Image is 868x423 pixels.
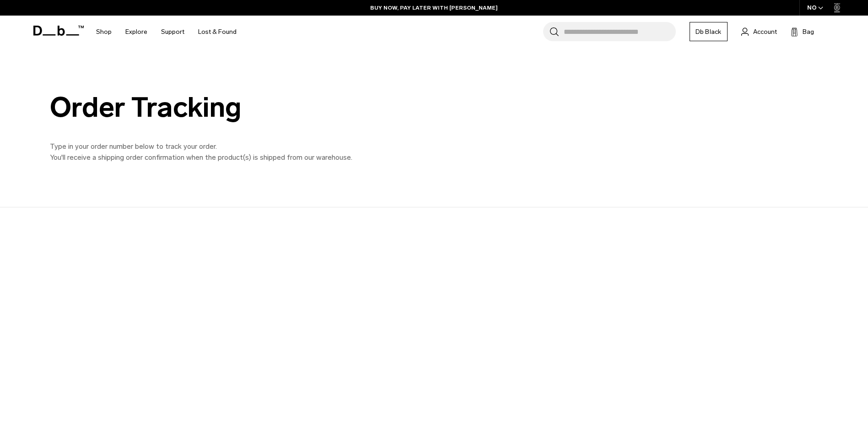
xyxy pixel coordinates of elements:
div: Order Tracking [50,92,462,123]
a: Db Black [690,22,728,41]
button: Bag [791,26,814,37]
span: Bag [803,27,814,37]
span: Account [753,27,777,37]
a: BUY NOW, PAY LATER WITH [PERSON_NAME] [370,4,498,12]
a: Shop [96,16,112,48]
a: Support [161,16,184,48]
a: Explore [125,16,147,48]
a: Lost & Found [198,16,237,48]
a: Account [741,26,777,37]
nav: Main Navigation [89,16,243,48]
p: Type in your order number below to track your order. You'll receive a shipping order confirmation... [50,141,462,163]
